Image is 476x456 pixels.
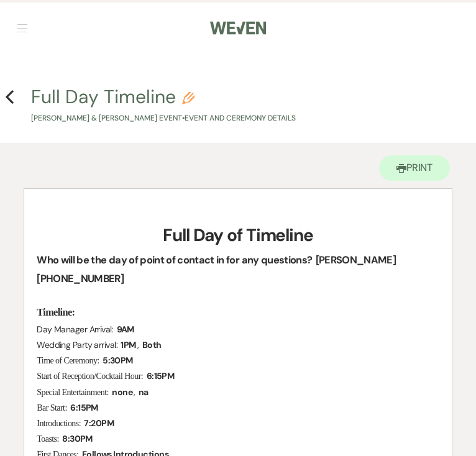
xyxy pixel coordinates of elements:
span: 6:15PM [69,401,99,415]
span: 9AM [116,322,135,337]
p: Wedding Party arrival: , [37,337,439,353]
span: Toasts: [37,434,59,444]
strong: Full Day of Timeline [163,224,313,247]
span: 8:30PM [61,432,94,446]
button: Print [379,155,451,181]
p: , [37,385,439,400]
strong: Who will be the day of point of contact in for any questions? [37,253,312,267]
span: Both [141,338,163,352]
span: 5:30PM [101,353,134,368]
span: Bar Start: [37,403,66,413]
button: Full Day Timeline[PERSON_NAME] & [PERSON_NAME] Event•Event and Ceremony Details [31,88,296,124]
strong: Timeline: [37,306,75,318]
p: [PERSON_NAME] & [PERSON_NAME] Event • Event and Ceremony Details [31,112,296,124]
span: Time of Ceremony: [37,356,99,365]
span: Special Entertainment: [37,388,109,397]
img: Weven Logo [210,15,266,41]
span: 7:20PM [83,416,115,431]
span: Introductions: [37,419,81,428]
span: Start of Reception/Cocktail Hour: [37,372,143,381]
span: 6:15PM [145,369,176,383]
span: na [137,385,150,399]
span: 1PM [119,338,137,352]
span: none [111,385,134,399]
p: Day Manager Arrival: [37,322,439,337]
span: [PERSON_NAME] [PHONE_NUMBER] [37,252,396,286]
